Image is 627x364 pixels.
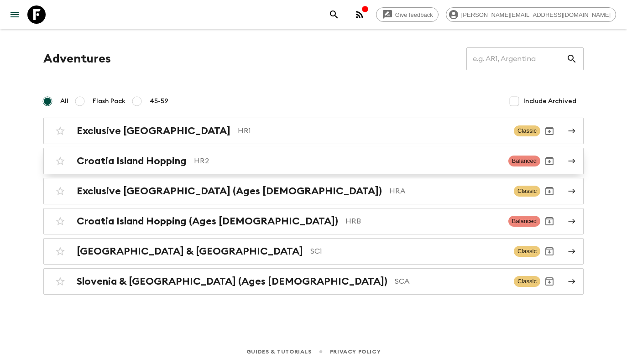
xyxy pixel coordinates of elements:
[376,7,439,22] a: Give feedback
[5,5,24,24] button: menu
[508,156,540,166] span: Balanced
[77,185,382,197] h2: Exclusive [GEOGRAPHIC_DATA] (Ages [DEMOGRAPHIC_DATA])
[194,156,501,166] p: HR2
[246,347,312,357] a: Guides & Tutorials
[508,216,540,227] span: Balanced
[514,276,540,287] span: Classic
[514,246,540,257] span: Classic
[43,50,111,68] h1: Adventures
[43,178,584,204] a: Exclusive [GEOGRAPHIC_DATA] (Ages [DEMOGRAPHIC_DATA])HRAClassicArchive
[540,182,559,200] button: Archive
[77,125,230,137] h2: Exclusive [GEOGRAPHIC_DATA]
[446,7,616,22] div: [PERSON_NAME][EMAIL_ADDRESS][DOMAIN_NAME]
[77,245,303,257] h2: [GEOGRAPHIC_DATA] & [GEOGRAPHIC_DATA]
[540,242,559,260] button: Archive
[238,125,507,136] p: HR1
[77,276,387,287] h2: Slovenia & [GEOGRAPHIC_DATA] (Ages [DEMOGRAPHIC_DATA])
[514,125,540,136] span: Classic
[345,216,501,227] p: HRB
[150,97,168,106] span: 45-59
[514,186,540,197] span: Classic
[540,152,559,170] button: Archive
[540,122,559,140] button: Archive
[60,97,68,106] span: All
[540,272,559,291] button: Archive
[43,148,584,174] a: Croatia Island HoppingHR2BalancedArchive
[325,5,343,24] button: search adventures
[77,215,338,227] h2: Croatia Island Hopping (Ages [DEMOGRAPHIC_DATA])
[456,11,616,18] span: [PERSON_NAME][EMAIL_ADDRESS][DOMAIN_NAME]
[395,276,507,287] p: SCA
[523,97,576,106] span: Include Archived
[43,208,584,234] a: Croatia Island Hopping (Ages [DEMOGRAPHIC_DATA])HRBBalancedArchive
[540,212,559,230] button: Archive
[390,11,438,18] span: Give feedback
[43,268,584,295] a: Slovenia & [GEOGRAPHIC_DATA] (Ages [DEMOGRAPHIC_DATA])SCAClassicArchive
[77,155,187,167] h2: Croatia Island Hopping
[43,118,584,144] a: Exclusive [GEOGRAPHIC_DATA]HR1ClassicArchive
[466,46,566,72] input: e.g. AR1, Argentina
[310,246,507,257] p: SC1
[330,347,381,357] a: Privacy Policy
[389,186,507,197] p: HRA
[93,97,125,106] span: Flash Pack
[43,238,584,265] a: [GEOGRAPHIC_DATA] & [GEOGRAPHIC_DATA]SC1ClassicArchive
